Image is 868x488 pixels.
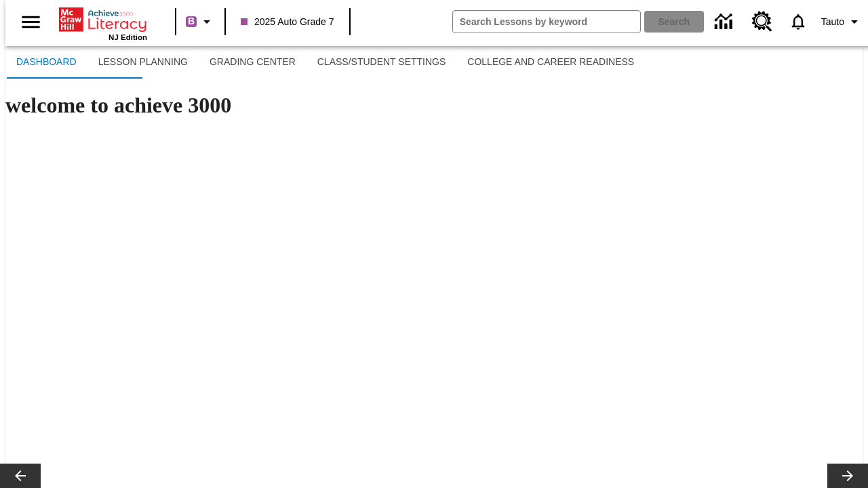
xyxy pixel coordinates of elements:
a: Resource Center, Will open in new tab [744,3,781,40]
a: Home [59,6,147,33]
button: Class/Student Settings [307,46,457,79]
button: Grading Center [199,46,307,79]
button: Profile/Settings [816,9,868,34]
button: Dashboard [5,46,87,79]
button: Lesson Planning [87,46,199,79]
div: SubNavbar [5,46,645,79]
a: Notifications [781,4,816,39]
span: 2025 Auto Grade 7 [241,15,334,29]
button: Lesson carousel, Next [827,464,868,488]
span: B [188,13,195,30]
button: Boost Class color is purple. Change class color [180,9,220,34]
div: SubNavbar [5,46,863,79]
h1: welcome to achieve 3000 [5,93,863,118]
button: Open side menu [11,2,51,42]
span: Tauto [821,15,844,29]
a: Data Center [707,3,744,41]
input: search field [453,11,640,33]
span: NJ Edition [108,33,147,41]
button: College and Career Readiness [456,46,645,79]
div: Home [59,5,147,41]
